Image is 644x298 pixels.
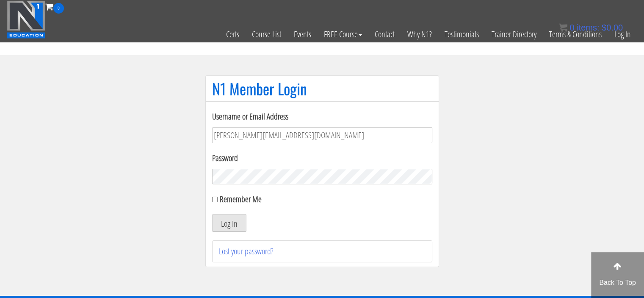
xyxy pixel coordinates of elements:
[485,14,543,55] a: Trainer Directory
[591,278,644,288] p: Back To Top
[212,80,432,97] h1: N1 Member Login
[212,152,432,164] label: Password
[219,245,274,257] a: Lost your password?
[543,14,608,55] a: Terms & Conditions
[212,214,246,232] button: Log In
[220,14,246,55] a: Certs
[287,14,318,55] a: Events
[246,14,287,55] a: Course List
[318,14,368,55] a: FREE Course
[608,14,637,55] a: Log In
[45,1,64,12] a: 0
[438,14,485,55] a: Testimonials
[401,14,438,55] a: Why N1?
[220,193,262,205] label: Remember Me
[368,14,401,55] a: Contact
[602,23,606,32] span: $
[559,23,623,32] a: 0 items: $0.00
[212,110,432,123] label: Username or Email Address
[7,0,45,39] img: n1-education
[559,23,567,32] img: icon11.png
[569,23,574,32] span: 0
[602,23,623,32] bdi: 0.00
[577,23,599,32] span: items:
[53,3,64,14] span: 0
